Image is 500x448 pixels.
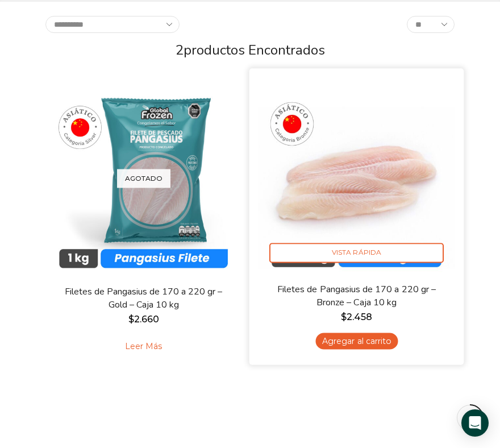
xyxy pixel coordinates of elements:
span: productos encontrados [184,41,325,59]
a: Agregar al carrito: “Filetes de Pangasius de 170 a 220 gr - Bronze - Caja 10 kg” [315,333,398,349]
span: $ [341,312,347,322]
select: Pedido de la tienda [45,16,180,33]
bdi: 2.458 [341,312,372,322]
a: Leé más sobre “Filetes de Pangasius de 170 a 220 gr - Gold - Caja 10 kg” [107,335,180,359]
span: $ [128,314,134,325]
a: Filetes de Pangasius de 170 a 220 gr – Bronze – Caja 10 kg [268,283,445,309]
bdi: 2.660 [128,314,159,325]
div: Open Intercom Messenger [461,409,489,437]
span: Vista Rápida [269,243,444,263]
p: Agotado [117,169,170,188]
span: 2 [176,41,184,59]
a: Filetes de Pangasius de 170 a 220 gr – Gold – Caja 10 kg [55,285,232,312]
